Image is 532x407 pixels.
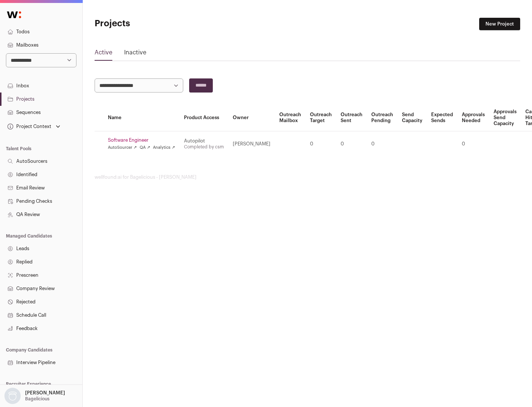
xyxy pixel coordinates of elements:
[108,137,175,143] a: Software Engineer
[184,138,224,144] div: Autopilot
[6,124,51,129] div: Project Context
[25,396,50,402] p: Bagelicious
[108,145,137,151] a: AutoSourcer ↗
[457,104,489,131] th: Approvals Needed
[124,48,146,60] a: Inactive
[228,131,275,157] td: [PERSON_NAME]
[95,174,520,180] footer: wellfound:ai for Bagelicious - [PERSON_NAME]
[153,145,175,151] a: Analytics ↗
[3,388,66,404] button: Open dropdown
[228,104,275,131] th: Owner
[95,18,236,30] h1: Projects
[427,104,457,131] th: Expected Sends
[275,104,306,131] th: Outreach Mailbox
[367,104,398,131] th: Outreach Pending
[367,131,398,157] td: 0
[3,7,25,22] img: Wellfound
[479,18,520,30] a: New Project
[398,104,427,131] th: Send Capacity
[306,104,336,131] th: Outreach Target
[180,104,228,131] th: Product Access
[489,104,521,131] th: Approvals Send Capacity
[103,104,180,131] th: Name
[6,121,62,132] button: Open dropdown
[25,390,65,396] p: [PERSON_NAME]
[184,145,224,149] a: Completed by csm
[457,131,489,157] td: 0
[140,145,150,151] a: QA ↗
[95,48,112,60] a: Active
[4,388,21,404] img: nopic.png
[336,104,367,131] th: Outreach Sent
[336,131,367,157] td: 0
[306,131,336,157] td: 0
